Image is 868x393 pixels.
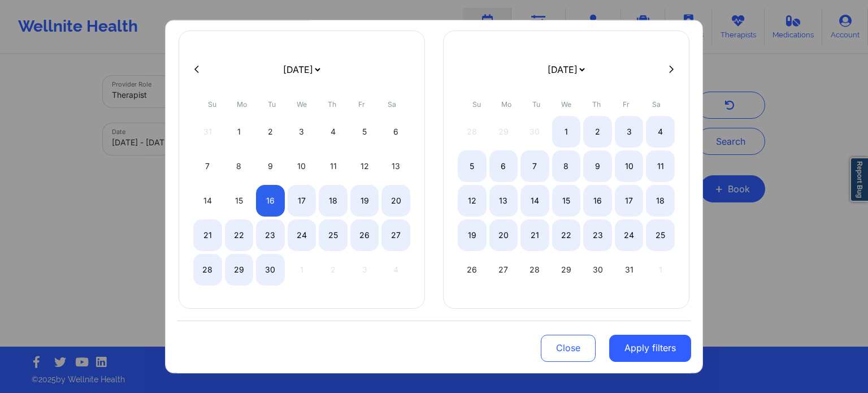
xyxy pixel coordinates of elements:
[583,219,612,251] div: Thu Oct 23 2025
[520,150,549,182] div: Tue Oct 07 2025
[552,254,581,286] div: Wed Oct 29 2025
[615,254,644,286] div: Fri Oct 31 2025
[225,116,254,148] div: Mon Sep 01 2025
[489,185,518,217] div: Mon Oct 13 2025
[552,116,581,148] div: Wed Oct 01 2025
[615,219,644,251] div: Fri Oct 24 2025
[358,100,365,109] abbr: Friday
[193,219,222,251] div: Sun Sep 21 2025
[615,150,644,182] div: Fri Oct 10 2025
[520,254,549,286] div: Tue Oct 28 2025
[381,219,410,251] div: Sat Sep 27 2025
[193,185,222,217] div: Sun Sep 14 2025
[615,185,644,217] div: Fri Oct 17 2025
[646,219,675,251] div: Sat Oct 25 2025
[256,185,285,217] div: Tue Sep 16 2025
[268,100,276,109] abbr: Tuesday
[609,334,691,361] button: Apply filters
[458,254,487,286] div: Sun Oct 26 2025
[501,100,511,109] abbr: Monday
[193,150,222,182] div: Sun Sep 07 2025
[592,100,601,109] abbr: Thursday
[458,219,487,251] div: Sun Oct 19 2025
[381,116,410,148] div: Sat Sep 06 2025
[489,219,518,251] div: Mon Oct 20 2025
[225,219,254,251] div: Mon Sep 22 2025
[225,254,254,286] div: Mon Sep 29 2025
[646,185,675,217] div: Sat Oct 18 2025
[237,100,247,109] abbr: Monday
[541,334,596,361] button: Close
[583,150,612,182] div: Thu Oct 09 2025
[561,100,571,109] abbr: Wednesday
[350,150,379,182] div: Fri Sep 12 2025
[350,185,379,217] div: Fri Sep 19 2025
[652,100,661,109] abbr: Saturday
[256,219,285,251] div: Tue Sep 23 2025
[288,185,316,217] div: Wed Sep 17 2025
[472,100,481,109] abbr: Sunday
[583,185,612,217] div: Thu Oct 16 2025
[489,150,518,182] div: Mon Oct 06 2025
[520,219,549,251] div: Tue Oct 21 2025
[328,100,336,109] abbr: Thursday
[583,116,612,148] div: Thu Oct 02 2025
[350,219,379,251] div: Fri Sep 26 2025
[319,185,348,217] div: Thu Sep 18 2025
[225,150,254,182] div: Mon Sep 08 2025
[208,100,216,109] abbr: Sunday
[193,254,222,286] div: Sun Sep 28 2025
[458,185,487,217] div: Sun Oct 12 2025
[646,150,675,182] div: Sat Oct 11 2025
[319,219,348,251] div: Thu Sep 25 2025
[288,219,316,251] div: Wed Sep 24 2025
[319,150,348,182] div: Thu Sep 11 2025
[552,150,581,182] div: Wed Oct 08 2025
[288,150,316,182] div: Wed Sep 10 2025
[552,185,581,217] div: Wed Oct 15 2025
[288,116,316,148] div: Wed Sep 03 2025
[256,150,285,182] div: Tue Sep 09 2025
[388,100,396,109] abbr: Saturday
[623,100,630,109] abbr: Friday
[583,254,612,286] div: Thu Oct 30 2025
[489,254,518,286] div: Mon Oct 27 2025
[297,100,307,109] abbr: Wednesday
[256,254,285,286] div: Tue Sep 30 2025
[646,116,675,148] div: Sat Oct 04 2025
[552,219,581,251] div: Wed Oct 22 2025
[381,150,410,182] div: Sat Sep 13 2025
[520,185,549,217] div: Tue Oct 14 2025
[256,116,285,148] div: Tue Sep 02 2025
[532,100,540,109] abbr: Tuesday
[458,150,487,182] div: Sun Oct 05 2025
[225,185,254,217] div: Mon Sep 15 2025
[319,116,348,148] div: Thu Sep 04 2025
[615,116,644,148] div: Fri Oct 03 2025
[350,116,379,148] div: Fri Sep 05 2025
[381,185,410,217] div: Sat Sep 20 2025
